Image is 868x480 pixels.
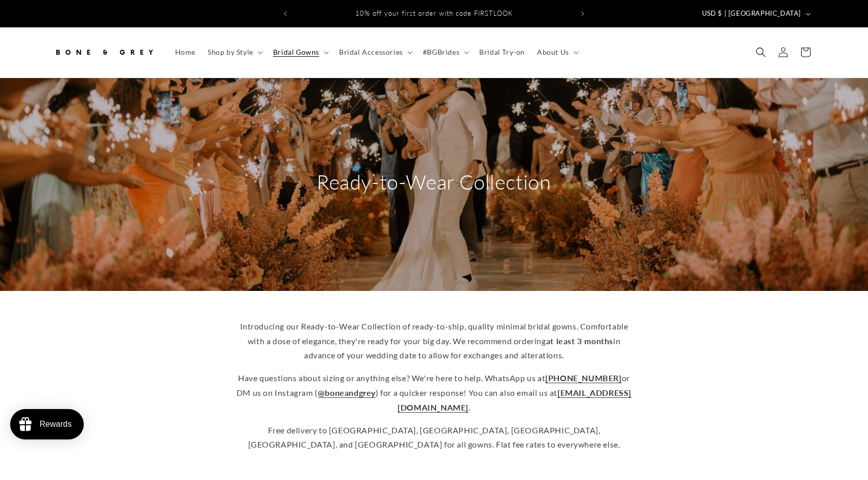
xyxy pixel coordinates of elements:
button: Next announcement [572,4,594,23]
span: USD $ | [GEOGRAPHIC_DATA] [702,9,801,19]
summary: About Us [531,42,583,63]
div: Rewards [40,420,72,429]
summary: Bridal Gowns [267,42,333,63]
span: About Us [537,48,569,57]
span: Bridal Gowns [273,48,319,57]
span: Bridal Try-on [479,48,525,57]
p: Introducing our Ready-to-Wear Collection of ready-to-ship, quality minimal bridal gowns. Comforta... [236,319,632,363]
summary: Search [750,41,772,63]
span: #BGBrides [423,48,459,57]
button: Previous announcement [274,4,296,23]
a: @boneandgrey [318,388,376,397]
summary: Bridal Accessories [333,42,417,63]
h2: Ready-to-Wear Collection [317,169,551,195]
span: Bridal Accessories [339,48,403,57]
span: 10% off your first order with code FIRSTLOOK [355,9,513,17]
a: Bone and Grey Bridal [50,38,159,67]
span: Shop by Style [208,48,253,57]
a: [EMAIL_ADDRESS][DOMAIN_NAME] [397,388,631,412]
span: Home [175,48,195,57]
summary: Shop by Style [202,42,267,63]
img: Bone and Grey Bridal [53,41,155,63]
a: Bridal Try-on [473,42,531,63]
button: USD $ | [GEOGRAPHIC_DATA] [696,4,815,23]
summary: #BGBrides [417,42,473,63]
p: Have questions about sizing or anything else? We're here to help. WhatsApp us at or DM us on Inst... [236,371,632,415]
a: Home [169,42,202,63]
p: Free delivery to [GEOGRAPHIC_DATA], [GEOGRAPHIC_DATA], [GEOGRAPHIC_DATA], [GEOGRAPHIC_DATA], and ... [236,423,632,453]
a: [PHONE_NUMBER] [545,373,621,383]
strong: at least 3 months [546,336,613,346]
